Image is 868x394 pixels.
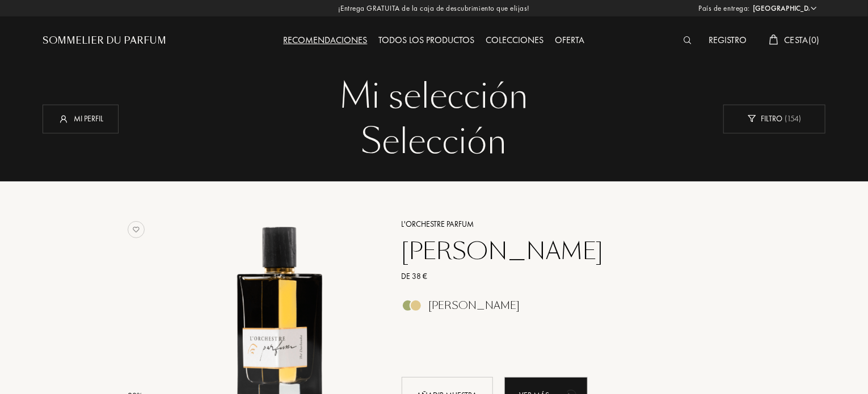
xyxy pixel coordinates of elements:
img: cart_white.svg [769,35,778,45]
div: Oferta [550,33,591,48]
a: L'Orchestre Parfum [393,218,724,230]
img: new_filter_w.svg [748,115,756,122]
a: Sommelier du Parfum [43,34,166,48]
span: ( 154 ) [782,113,801,124]
a: [PERSON_NAME] [393,303,724,315]
a: De 38 € [393,270,724,282]
img: no_like_p.png [128,221,145,238]
a: Registro [703,34,752,46]
div: Mi perfil [43,104,119,133]
div: Todos los productos [373,33,481,48]
span: País de entrega: [699,3,750,14]
div: [PERSON_NAME] [429,299,520,312]
div: Mi selección [51,74,817,119]
img: search_icn_white.svg [684,36,692,44]
div: Registro [703,33,752,48]
a: [PERSON_NAME] [393,238,724,265]
a: Recomendaciones [278,34,373,46]
img: profil_icn_w.svg [58,113,69,124]
div: Recomendaciones [278,33,373,48]
div: Colecciones [481,33,550,48]
span: Cesta ( 0 ) [784,34,820,46]
div: Filtro [723,104,825,133]
a: Colecciones [481,34,550,46]
a: Oferta [550,34,591,46]
div: Selección [51,119,817,164]
a: Todos los productos [373,34,481,46]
